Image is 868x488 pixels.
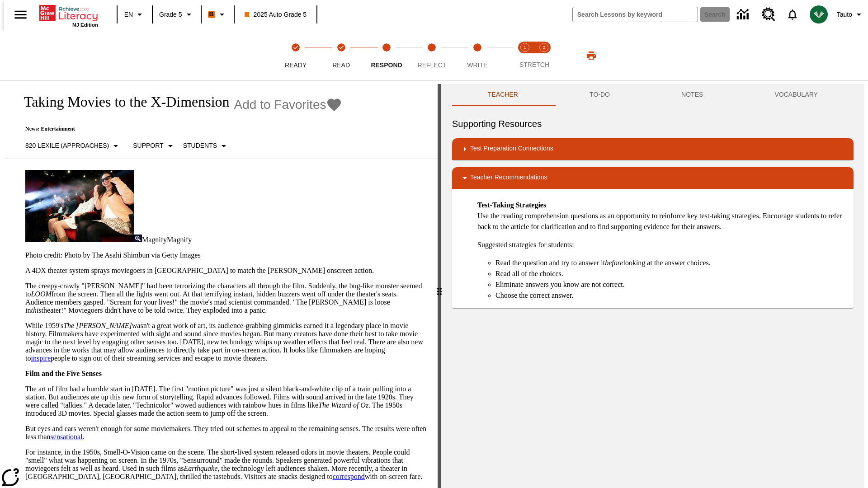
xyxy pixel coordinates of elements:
[39,3,98,28] div: Home
[360,31,413,80] button: Respond step 3 of 5
[25,448,427,481] p: For instance, in the 1950s, Smell-O-Vision came on the scene. The short-lived system released odo...
[837,10,852,19] span: Tauto
[129,138,179,154] button: Scaffolds, Support
[452,84,854,106] div: Instructional Panel Tabs
[452,84,554,106] button: Teacher
[577,47,606,64] button: Print
[133,141,163,150] p: Support
[156,6,198,23] button: Grade: Grade 5, Select a grade
[63,322,132,329] em: The [PERSON_NAME]
[756,2,781,27] a: Resource Center, Will open in new tab
[524,45,526,50] text: 1
[833,6,868,23] button: Profile/Settings
[646,84,739,106] button: NOTES
[418,61,447,69] span: Reflect
[25,322,427,362] p: While 1959's wasn't a great work of art, its audience-grabbing gimmicks earned it a legendary pla...
[142,236,167,244] span: Magnify
[781,3,804,26] a: Notifications
[209,9,214,20] span: B
[25,251,427,259] p: Photo credit: Photo by The Asahi Shimbun via Getty Images
[542,45,545,50] text: 2
[269,31,322,80] button: Ready(Step completed) step 1 of 5
[234,97,343,113] button: Add to Favorites - Taking Movies to the X-Dimension
[495,279,846,290] li: Eliminate answers you know are not correct.
[531,31,557,80] button: Stretch Respond step 2 of 2
[4,84,438,483] div: reading
[167,236,192,244] span: Magnify
[25,425,427,441] p: But eyes and ears weren't enough for some moviemakers. They tried out schemes to appeal to the re...
[318,401,368,409] em: The Wizard of Oz
[124,10,133,19] span: EN
[14,126,342,132] p: News: Entertainment
[31,354,51,362] a: inspire
[332,61,350,69] span: Read
[452,138,854,160] div: Test Preparation Connections
[25,267,427,275] p: A 4DX theater system sprays moviegoers in [GEOGRAPHIC_DATA] to match the [PERSON_NAME] onscreen a...
[495,258,846,268] li: Read the question and try to answer it looking at the answer choices.
[25,282,427,314] p: The creepy-crawly "[PERSON_NAME]" had been terrorizing the characters all through the film. Sudde...
[477,201,546,209] strong: Test-Taking Strategies
[72,22,98,28] span: NJ Edition
[477,200,846,232] p: Use the reading comprehension questions as an opportunity to reinforce key test-taking strategies...
[234,98,326,112] span: Add to Favorites
[477,239,846,250] p: Suggested strategies for students:
[452,167,854,189] div: Teacher Recommendations
[25,385,427,418] p: The art of film had a humble start in [DATE]. The first "motion picture" was just a silent black-...
[25,141,109,150] p: 820 Lexile (Approaches)
[470,173,547,183] p: Teacher Recommendations
[120,6,149,23] button: Language: EN, Select a language
[804,3,833,26] button: Select a new avatar
[371,61,402,69] span: Respond
[495,268,846,279] li: Read all of the choices.
[51,433,83,441] a: sensational
[467,61,487,69] span: Write
[159,10,182,19] span: Grade 5
[184,465,218,472] em: Earthquake
[179,138,233,154] button: Select Student
[31,306,41,314] em: this
[441,84,864,488] div: activity
[285,61,307,69] span: Ready
[452,117,854,131] h6: Supporting Resources
[183,141,217,150] p: Students
[605,259,623,267] em: before
[25,170,134,242] img: Panel in front of the seats sprays water mist to the happy audience at a 4DX-equipped theater.
[470,144,553,155] p: Test Preparation Connections
[245,10,307,19] span: 2025 Auto Grade 5
[22,138,125,154] button: Select Lexile, 820 Lexile (Approaches)
[14,94,230,110] h1: Taking Movies to the X-Dimension
[315,31,367,80] button: Read(Step completed) step 2 of 5
[7,1,34,28] button: Open side menu
[512,31,538,80] button: Stretch Read step 1 of 2
[495,290,846,301] li: Choose the correct answer.
[406,31,458,80] button: Reflect step 4 of 5
[810,5,828,23] img: avatar image
[554,84,646,106] button: TO-DO
[31,290,51,298] em: LOOM
[438,84,441,488] div: Press Enter or Spacebar and then press right and left arrow keys to move the slider
[204,6,231,23] button: Boost Class color is orange. Change class color
[731,2,756,27] a: Data Center
[519,61,549,68] span: STRETCH
[134,235,142,242] img: Magnify
[333,473,365,480] a: correspond
[25,370,102,377] strong: Film and the Five Senses
[573,7,698,22] input: search field
[451,31,504,80] button: Write step 5 of 5
[739,84,854,106] button: VOCABULARY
